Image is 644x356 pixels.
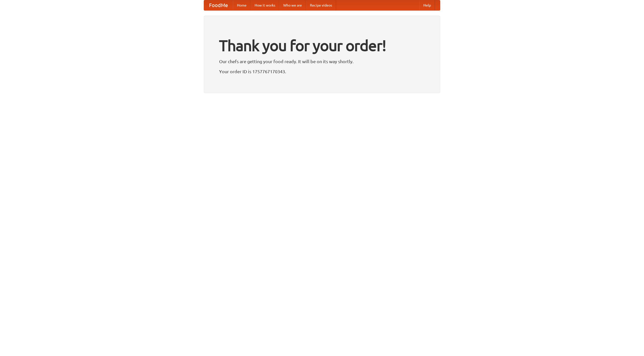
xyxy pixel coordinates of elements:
p: Your order ID is 1757767170343. [219,68,425,75]
a: Recipe videos [306,0,336,10]
a: Help [419,0,435,10]
a: How it works [251,0,279,10]
a: Home [233,0,251,10]
a: Who we are [279,0,306,10]
p: Our chefs are getting your food ready. It will be on its way shortly. [219,58,425,65]
h1: Thank you for your order! [219,33,425,58]
a: FoodMe [204,0,233,10]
